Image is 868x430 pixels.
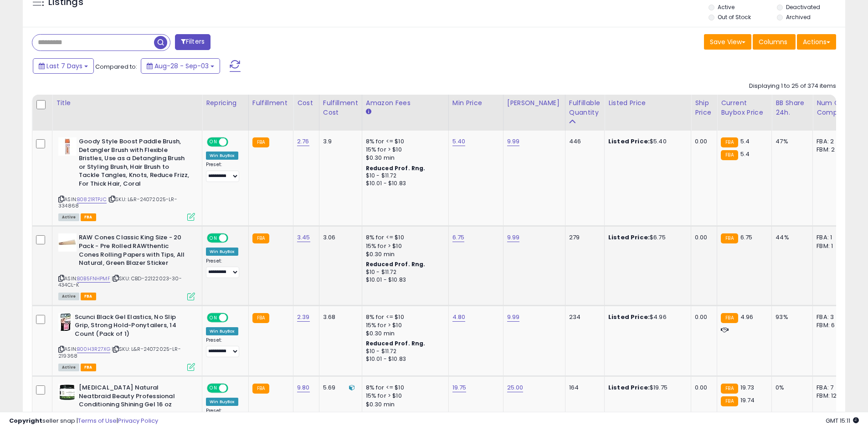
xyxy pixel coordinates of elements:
div: FBM: 2 [817,146,847,154]
span: ON [208,138,219,146]
div: 47% [776,137,806,146]
button: Actions [797,34,836,50]
div: Current Buybox Price [721,98,768,117]
b: RAW Cones Classic King Size - 20 Pack - Pre Rolled RAWthentic Cones Rolling Papers with Tips, All... [79,233,190,269]
img: 41Aiion8HGL._SL40_.jpg [58,313,72,331]
b: Listed Price: [608,313,650,321]
span: | SKU: L&R-24072025-LR-334868 [58,196,177,209]
a: 5.40 [452,137,466,146]
div: Num of Comp. [817,98,850,117]
span: FBA [81,293,96,300]
a: 9.99 [507,233,520,242]
small: FBA [721,396,738,406]
div: BB Share 24h. [776,98,809,117]
div: 93% [776,313,806,321]
span: OFF [227,234,241,242]
a: 9.99 [507,313,520,322]
span: ON [208,314,219,321]
div: ASIN: [58,233,195,299]
span: FBA [81,213,96,221]
a: 6.75 [452,233,465,242]
strong: Copyright [9,416,42,425]
div: $0.30 min [366,329,442,338]
small: FBA [721,137,738,147]
button: Columns [753,34,796,50]
div: Title [56,98,198,108]
div: Cost [297,98,315,108]
small: FBA [721,233,738,243]
img: 41OrkrfAy6L._SL40_.jpg [58,384,77,400]
div: 8% for <= $10 [366,233,442,242]
small: FBA [252,313,269,323]
span: | SKU: L&R-24072025-LR-219368 [58,345,181,359]
a: 2.76 [297,137,309,146]
span: OFF [227,384,241,392]
label: Out of Stock [718,13,751,21]
a: Privacy Policy [118,416,158,425]
div: 15% for > $10 [366,242,442,250]
div: Win BuyBox [206,327,238,335]
div: 15% for > $10 [366,392,442,400]
div: ASIN: [58,137,195,220]
span: OFF [227,138,241,146]
a: Terms of Use [78,416,117,425]
span: OFF [227,314,241,321]
button: Save View [704,34,751,50]
div: FBM: 1 [817,242,847,250]
span: Columns [759,37,787,46]
span: 5.4 [740,150,750,158]
div: 15% for > $10 [366,146,442,154]
div: Preset: [206,258,241,278]
div: Fulfillment [252,98,289,108]
div: Win BuyBox [206,152,238,160]
span: 2025-09-11 15:11 GMT [826,416,859,425]
div: FBA: 1 [817,233,847,242]
div: 164 [569,384,597,392]
div: 0.00 [695,233,710,242]
div: $10.01 - $10.83 [366,276,442,284]
div: 3.9 [323,137,355,146]
div: FBM: 12 [817,392,847,400]
div: 0.00 [695,137,710,146]
b: Scunci Black Gel Elastics, No Slip Grip, Strong Hold-Ponytailers, 14 Count (Pack of 1) [75,313,185,341]
div: $19.75 [608,384,684,392]
div: $0.30 min [366,154,442,162]
span: Aug-28 - Sep-03 [154,61,209,71]
span: 19.74 [740,396,755,405]
div: FBM: 6 [817,321,847,329]
button: Filters [175,34,211,50]
span: All listings currently available for purchase on Amazon [58,364,79,371]
span: 6.75 [740,233,753,242]
div: $10 - $11.72 [366,172,442,180]
div: $0.30 min [366,250,442,258]
b: Goody Style Boost Paddle Brush, Detangler Brush with Flexible Bristles, Use as a Detangling Brush... [79,137,190,190]
div: $10 - $11.72 [366,348,442,355]
div: Min Price [452,98,499,108]
a: 9.80 [297,383,310,392]
label: Archived [786,13,811,21]
span: | SKU: CBD-22122023-30-434CL-K [58,275,182,288]
span: All listings currently available for purchase on Amazon [58,293,79,300]
div: [PERSON_NAME] [507,98,561,108]
div: 5.69 [323,384,355,392]
small: FBA [252,384,269,394]
div: Fulfillable Quantity [569,98,601,117]
div: 0.00 [695,313,710,321]
div: 234 [569,313,597,321]
a: B0B5FNHPMF [77,275,110,283]
span: Compared to: [95,62,137,71]
div: $10.01 - $10.83 [366,180,442,187]
div: Displaying 1 to 25 of 374 items [749,82,836,91]
div: 3.68 [323,313,355,321]
div: ASIN: [58,313,195,370]
div: Preset: [206,162,241,182]
a: 9.99 [507,137,520,146]
div: $10 - $11.72 [366,268,442,276]
a: B00H3R27XG [77,345,110,353]
div: Fulfillment Cost [323,98,358,117]
a: 19.75 [452,383,467,392]
span: ON [208,234,219,242]
div: Repricing [206,98,245,108]
div: Ship Price [695,98,713,117]
button: Last 7 Days [33,58,94,74]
